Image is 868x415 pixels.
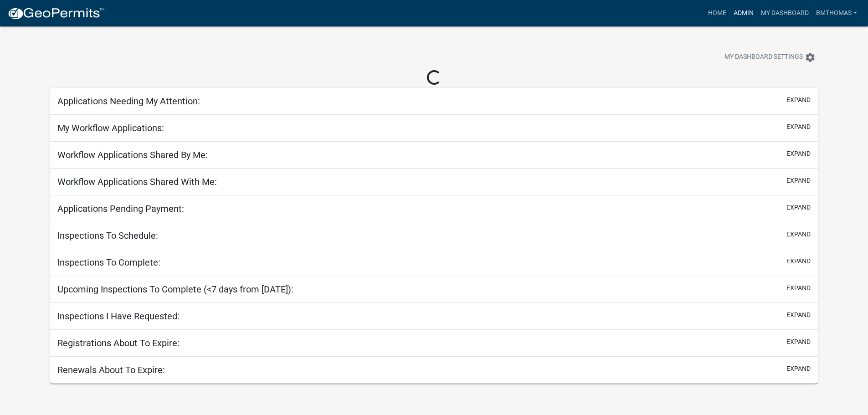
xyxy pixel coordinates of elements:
[812,5,861,22] a: bmthomas
[57,284,293,295] h5: Upcoming Inspections To Complete (<7 days from [DATE]):
[57,176,217,187] h5: Workflow Applications Shared With Me:
[786,256,811,266] button: expand
[57,364,165,375] h5: Renewals About To Expire:
[57,257,160,268] h5: Inspections To Complete:
[786,149,811,159] button: expand
[704,5,730,22] a: Home
[786,95,811,105] button: expand
[724,52,803,63] span: My Dashboard Settings
[717,48,823,66] button: My Dashboard Settingssettings
[57,230,158,241] h5: Inspections To Schedule:
[786,176,811,185] button: expand
[786,283,811,293] button: expand
[57,311,180,322] h5: Inspections I Have Requested:
[786,364,811,374] button: expand
[786,337,811,347] button: expand
[786,230,811,239] button: expand
[57,149,208,160] h5: Workflow Applications Shared By Me:
[57,96,200,107] h5: Applications Needing My Attention:
[57,203,184,214] h5: Applications Pending Payment:
[730,5,757,22] a: Admin
[786,310,811,320] button: expand
[57,123,164,133] h5: My Workflow Applications:
[57,338,180,348] h5: Registrations About To Expire:
[757,5,812,22] a: My Dashboard
[805,52,816,63] i: settings
[786,122,811,132] button: expand
[786,203,811,212] button: expand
